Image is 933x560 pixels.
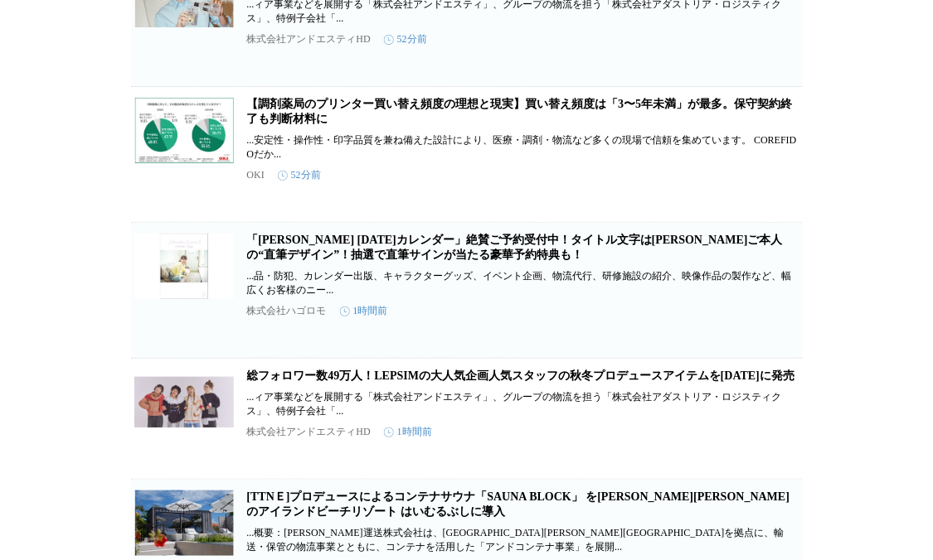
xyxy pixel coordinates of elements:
[247,269,799,297] p: ...品・防犯、カレンダー出版、キャラクターグッズ、イベント企画、物流代行、研修施設の紹介、映像作品の製作など、幅広くお客様のニー...
[134,369,234,435] img: 総フォロワー数49万人！LEPSIMの大人気企画人気スタッフの秋冬プロデュースアイテムを10月15日(水)に発売
[384,32,427,46] time: 52分前
[247,369,795,382] a: 総フォロワー数49万人！LEPSIMの大人気企画人気スタッフの秋冬プロデュースアイテムを[DATE]に発売
[247,425,371,439] p: 株式会社アンドエスティHD
[247,169,265,181] p: OKI
[247,98,793,125] a: 【調剤薬局のプリンター買い替え頻度の理想と現実】買い替え頻度は「3〜5年未満」が最多。保守契約終了も判断材料に
[247,526,799,554] p: ...概要：[PERSON_NAME]運送株式会社は、[GEOGRAPHIC_DATA][PERSON_NAME][GEOGRAPHIC_DATA]を拠点に、輸送・保管の物流事業とともに、コンテ...
[247,304,327,318] p: 株式会社ハゴロモ
[340,304,388,318] time: 1時間前
[134,490,234,556] img: [TTNＥ]プロデュースによるコンテナサウナ「SAUNA BLOCK」 を日本最南端のアイランドビーチリゾート はいむるぶしに導入
[278,168,321,182] time: 52分前
[247,490,790,518] a: [TTNＥ]プロデュースによるコンテナサウナ「SAUNA BLOCK」 を[PERSON_NAME][PERSON_NAME]のアイランドビーチリゾート はいむるぶしに導入
[247,32,371,46] p: 株式会社アンドエスティHD
[247,390,799,418] p: ...ィア事業などを展開する「株式会社アンドエスティ」、グループの物流を担う「株式会社アダストリア・ロジスティクス」、特例子会社「...
[134,233,234,299] img: 「綾瀬はるか 2026カレンダー」絶賛ご予約受付中！タイトル文字は綾瀬さんご本人の“直筆デザイン”！抽選で直筆サインが当たる豪華予約特典も！
[384,425,432,439] time: 1時間前
[134,97,234,163] img: 【調剤薬局のプリンター買い替え頻度の理想と現実】買い替え頻度は「3〜5年未満」が最多。保守契約終了も判断材料に
[247,133,799,162] p: ...安定性・操作性・印字品質を兼ね備えた設計により、医療・調剤・物流など多くの現場で信頼を集めています。 COREFIDOだか...
[247,234,783,261] a: 「[PERSON_NAME] [DATE]カレンダー」絶賛ご予約受付中！タイトル文字は[PERSON_NAME]ご本人の“直筆デザイン”！抽選で直筆サインが当たる豪華予約特典も！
